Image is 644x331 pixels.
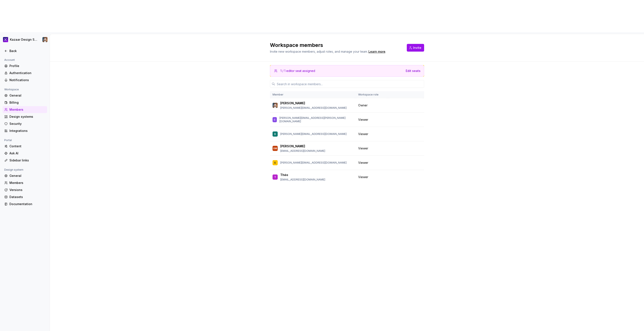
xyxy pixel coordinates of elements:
[9,202,45,206] div: Documentation
[280,149,325,153] p: [EMAIL_ADDRESS][DOMAIN_NAME]
[280,106,347,110] p: [PERSON_NAME][EMAIL_ADDRESS][DOMAIN_NAME]
[9,71,45,75] div: Authentication
[3,143,47,150] a: Content
[279,116,353,123] p: [PERSON_NAME][EMAIL_ADDRESS][PERSON_NAME][DOMAIN_NAME]
[3,92,47,99] a: General
[280,101,305,105] p: [PERSON_NAME]
[358,118,368,122] span: Viewer
[3,87,21,92] div: Workspace
[406,69,420,73] button: Edit seats
[3,77,47,83] a: Notifications
[358,132,368,136] span: Viewer
[280,69,315,73] div: 1 / 1 editor seat assigned
[3,48,47,54] a: Back
[3,157,47,164] a: Sidebar links
[358,103,368,107] span: Owner
[3,63,47,69] a: Profile
[356,91,388,98] th: Workspace role
[9,115,45,119] div: Design systems
[42,37,48,42] img: Frederic
[274,132,276,136] div: D
[270,42,402,49] h2: Workspace members
[274,175,276,179] div: T
[3,37,8,42] img: 430d0a0e-ca13-4282-b224-6b37fab85464.png
[280,173,288,177] p: Théo
[3,186,47,193] a: Versions
[3,150,47,157] a: Ask AI
[9,144,45,148] div: Content
[280,161,347,164] p: [PERSON_NAME][EMAIL_ADDRESS][DOMAIN_NAME]
[3,113,47,120] a: Design systems
[9,78,45,82] div: Notifications
[368,50,386,53] span: .
[3,167,25,172] div: Design system
[358,175,368,179] span: Viewer
[368,49,385,54] a: Learn more
[3,120,47,127] a: Security
[3,138,13,143] div: Portal
[358,146,368,151] span: Viewer
[9,93,45,98] div: General
[270,91,356,98] th: Member
[275,80,424,88] input: Search in workspace members...
[280,178,325,181] p: [EMAIL_ADDRESS][DOMAIN_NAME]
[358,161,368,165] span: Viewer
[280,132,347,136] p: [PERSON_NAME][EMAIL_ADDRESS][DOMAIN_NAME]
[1,35,49,44] button: Kazaar Design SystemFrederic
[9,188,45,192] div: Versions
[10,37,37,42] div: Kazaar Design System
[9,129,45,133] div: Integrations
[9,151,45,155] div: Ask AI
[3,194,47,200] a: Datasets
[407,44,424,52] button: Invite
[280,144,305,148] p: [PERSON_NAME]
[3,106,47,113] a: Members
[3,70,47,76] a: Authentication
[9,174,45,178] div: General
[3,127,47,134] a: Integrations
[3,99,47,106] a: Billing
[9,181,45,185] div: Members
[9,158,45,163] div: Sidebar links
[3,179,47,186] a: Members
[9,122,45,126] div: Security
[413,46,421,50] span: Invite
[274,161,276,165] div: S
[270,50,368,53] span: Invite new workspace members, adjust roles, and manage your team.
[9,49,45,53] div: Back
[9,195,45,199] div: Datasets
[9,64,45,68] div: Profile
[273,146,277,151] div: OM
[3,172,47,179] a: General
[9,100,45,105] div: Billing
[273,103,278,108] img: Frederic
[9,107,45,112] div: Members
[274,118,276,122] div: C
[3,201,47,207] a: Documentation
[3,57,16,63] div: Account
